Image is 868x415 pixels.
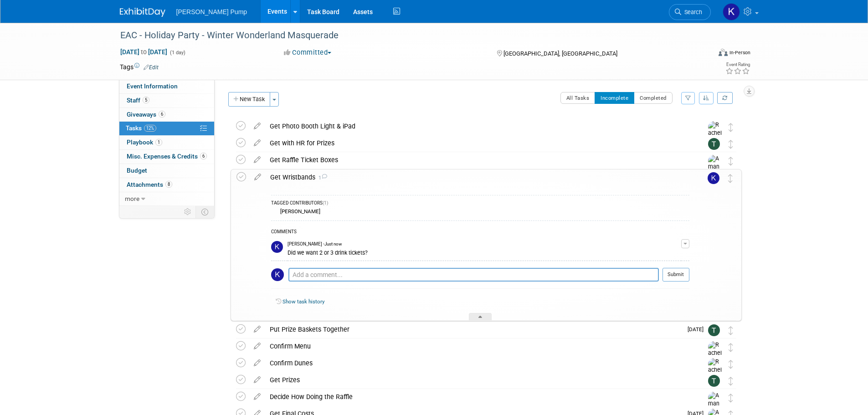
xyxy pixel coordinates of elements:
i: Move task [729,157,733,165]
span: Playbook [127,138,162,146]
span: Event Information [127,82,178,90]
a: Search [669,4,711,20]
div: Event Rating [725,62,750,67]
a: Playbook1 [119,136,214,149]
img: Karrin Scott [723,3,740,20]
img: ExhibitDay [120,8,165,17]
div: Get with HR for Prizes [265,135,690,151]
a: edit [249,122,265,130]
i: Move task [729,123,733,132]
a: Budget [119,164,214,178]
span: Search [681,9,702,15]
a: edit [250,173,266,181]
span: Misc. Expenses & Credits [127,153,207,160]
span: 1 [155,139,162,146]
img: Teri Beth Perkins [708,324,720,336]
button: Committed [281,48,335,57]
td: Personalize Event Tab Strip [180,206,196,218]
a: Show task history [282,298,324,305]
div: In-Person [729,49,750,56]
img: Karrin Scott [271,268,284,281]
img: Amanda Smith [708,155,722,195]
i: Move task [729,360,733,369]
div: Confirm Dunes [265,355,690,371]
span: 6 [200,153,207,159]
span: Giveaways [127,111,165,118]
span: (1 day) [169,50,185,56]
img: Karrin Scott [271,241,283,253]
a: Giveaways6 [119,108,214,122]
a: Tasks12% [119,122,214,135]
span: (1) [323,200,328,205]
span: to [139,48,148,56]
img: Rachel Court [708,341,722,365]
div: TAGGED CONTRIBUTORS [271,200,689,208]
div: [PERSON_NAME] [278,208,320,215]
img: Karrin Scott [708,172,719,184]
a: edit [249,376,265,384]
a: edit [249,156,265,164]
span: more [125,195,139,202]
i: Move task [729,394,733,402]
a: Edit [144,64,159,71]
a: Event Information [119,80,214,93]
span: [PERSON_NAME] Pump [176,8,247,15]
span: Staff [127,97,149,104]
span: [DATE] [DATE] [120,48,168,56]
div: EAC - Holiday Party - Winter Wonderland Masquerade [117,27,697,44]
i: Move task [729,343,733,352]
span: [DATE] [688,326,708,333]
span: 1 [315,175,327,181]
span: 12% [144,125,156,132]
i: Move task [729,377,733,385]
img: Teri Beth Perkins [708,375,720,387]
a: Staff5 [119,94,214,108]
span: Attachments [127,181,172,188]
button: All Tasks [560,92,596,104]
button: Completed [634,92,673,104]
span: 8 [165,181,172,188]
div: Confirm Menu [265,338,690,354]
i: Move task [728,174,733,183]
img: Teri Beth Perkins [708,138,720,150]
a: edit [249,393,265,401]
div: Get Raffle Ticket Boxes [265,152,690,168]
td: Toggle Event Tabs [195,206,214,218]
button: New Task [228,92,270,107]
a: edit [249,359,265,367]
div: Decide How Doing the Raffle [265,389,690,405]
span: Budget [127,167,147,174]
div: Put Prize Baskets Together [265,322,682,337]
a: more [119,192,214,206]
img: Rachel Court [708,121,722,145]
span: [PERSON_NAME] - Just now [288,241,342,247]
a: edit [249,342,265,350]
a: edit [249,139,265,147]
span: 5 [143,97,149,103]
a: Attachments8 [119,178,214,192]
img: Rachel Court [708,358,722,382]
span: Tasks [126,124,156,132]
a: Refresh [717,92,733,104]
div: Get Wristbands [266,169,689,185]
div: Event Format [657,47,751,61]
div: COMMENTS [271,228,689,237]
span: [GEOGRAPHIC_DATA], [GEOGRAPHIC_DATA] [503,50,617,57]
button: Submit [663,268,689,282]
span: 6 [159,111,165,118]
div: Get Photo Booth Light & iPad [265,118,690,134]
i: Move task [729,140,733,149]
a: edit [249,325,265,333]
a: Misc. Expenses & Credits6 [119,150,214,164]
img: Format-Inperson.png [719,49,728,56]
td: Tags [120,62,159,72]
div: Get Prizes [265,372,690,388]
i: Move task [729,326,733,335]
div: Did we want 2 or 3 drink tickets? [288,248,681,256]
button: Incomplete [595,92,634,104]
